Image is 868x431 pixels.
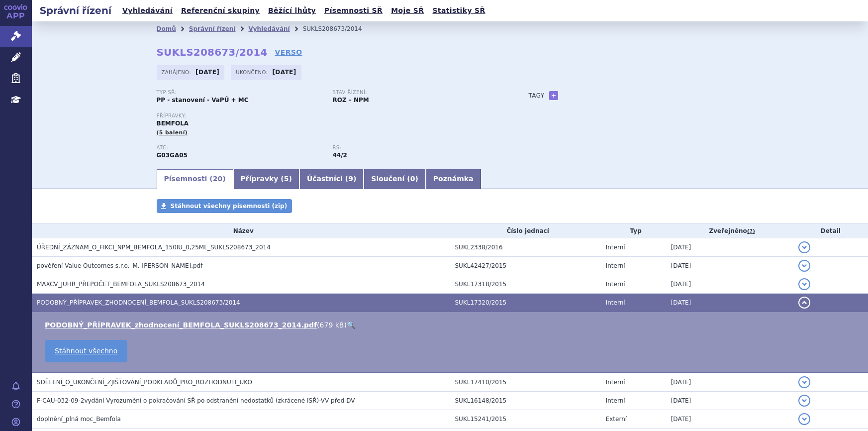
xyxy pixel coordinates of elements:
[666,392,793,410] td: [DATE]
[32,3,119,17] h2: Správní řízení
[606,397,625,404] span: Interní
[666,223,793,238] th: Zveřejněno
[364,169,425,189] a: Sloučení (0)
[157,199,292,213] a: Stáhnout všechny písemnosti (zip)
[157,46,268,58] strong: SUKLS208673/2014
[601,223,666,238] th: Typ
[798,278,810,290] button: detail
[666,257,793,275] td: [DATE]
[426,169,481,189] a: Poznámka
[450,275,601,294] td: SUKL17318/2015
[265,4,319,17] a: Běžící lhůty
[157,169,233,189] a: Písemnosti (20)
[333,97,369,104] strong: ROZ – NPM
[119,4,176,17] a: Vyhledávání
[793,223,868,238] th: Detail
[157,90,323,96] p: Typ SŘ:
[45,320,858,330] li: ( )
[236,68,270,76] span: Ukončeno:
[275,47,302,57] a: VERSO
[666,410,793,429] td: [DATE]
[171,203,288,210] span: Stáhnout všechny písemnosti (zip)
[666,238,793,257] td: [DATE]
[606,244,625,251] span: Interní
[284,175,289,183] span: 5
[450,223,601,238] th: Číslo jednací
[347,321,355,329] a: 🔍
[606,281,625,288] span: Interní
[157,152,188,159] strong: FOLITROPIN ALFA
[37,299,240,306] span: PODOBNÝ_PŘÍPRAVEK_ZHODNOCENÍ_BEMFOLA_SUKLS208673/2014
[429,4,488,17] a: Statistiky SŘ
[606,416,627,423] span: Externí
[798,413,810,425] button: detail
[666,294,793,312] td: [DATE]
[37,281,205,288] span: MAXCV_JUHR_PŘEPOČET_BEMFOLA_SUKLS208673_2014
[549,91,558,100] a: +
[162,68,193,76] span: Zahájeno:
[529,90,545,102] h3: Tagy
[303,21,375,36] li: SUKLS208673/2014
[666,373,793,392] td: [DATE]
[195,69,219,76] strong: [DATE]
[798,260,810,272] button: detail
[248,25,289,32] a: Vyhledávání
[213,175,222,183] span: 20
[666,275,793,294] td: [DATE]
[37,379,252,386] span: SDĚLENÍ_O_UKONČENÍ_ZJIŠŤOVÁNÍ_PODKLADŮ_PRO_ROZHODNUTÍ_UKO
[157,120,189,127] span: BEMFOLA
[32,223,450,238] th: Název
[272,69,296,76] strong: [DATE]
[157,25,176,32] a: Domů
[189,25,236,32] a: Správní řízení
[157,129,188,136] span: (5 balení)
[37,397,355,404] span: F-CAU-032-09-2vydání Vyrozumění o pokračování SŘ po odstranění nedostatků (zkrácené ISŘ)-VV před DV
[798,297,810,309] button: detail
[348,175,353,183] span: 9
[606,262,625,269] span: Interní
[233,169,299,189] a: Přípravky (5)
[37,416,121,423] span: doplnění_plná moc_Bemfola
[747,228,755,235] abbr: (?)
[606,299,625,306] span: Interní
[45,340,127,362] a: Stáhnout všechno
[450,257,601,275] td: SUKL42427/2015
[37,262,202,269] span: pověření Value Outcomes s.r.o._M. Mandelíková.pdf
[410,175,415,183] span: 0
[388,4,427,17] a: Moje SŘ
[157,97,249,104] strong: PP - stanovení - VaPÚ + MC
[178,4,263,17] a: Referenční skupiny
[798,395,810,407] button: detail
[606,379,625,386] span: Interní
[157,145,323,151] p: ATC:
[37,244,271,251] span: ÚŘEDNÍ_ZÁZNAM_O_FIKCI_NPM_BEMFOLA_150IU_0,25ML_SUKLS208673_2014
[450,410,601,429] td: SUKL15241/2015
[320,321,344,329] span: 679 kB
[321,4,386,17] a: Písemnosti SŘ
[450,294,601,312] td: SUKL17320/2015
[299,169,364,189] a: Účastníci (9)
[798,376,810,388] button: detail
[157,113,509,119] p: Přípravky:
[333,145,499,151] p: RS:
[45,321,317,329] a: PODOBNÝ_PŘÍPRAVEK_zhodnocení_BEMFOLA_SUKLS208673_2014.pdf
[450,392,601,410] td: SUKL16148/2015
[798,241,810,253] button: detail
[450,238,601,257] td: SUKL2338/2016
[333,152,347,159] strong: gonadotropiny ostatní, parent.
[333,90,499,96] p: Stav řízení:
[450,373,601,392] td: SUKL17410/2015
